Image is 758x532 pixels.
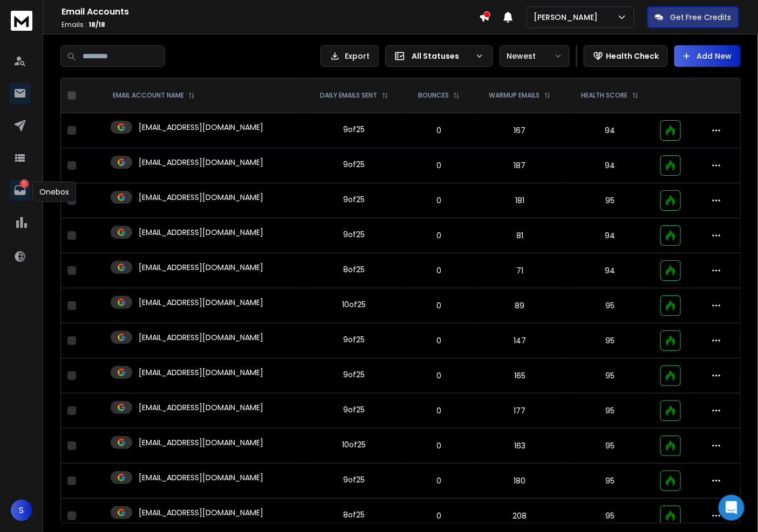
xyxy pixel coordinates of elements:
td: 187 [474,148,566,183]
p: 0 [411,195,467,206]
p: 0 [411,125,467,136]
td: 163 [474,429,566,464]
p: [EMAIL_ADDRESS][DOMAIN_NAME] [139,227,263,238]
div: 8 of 25 [344,509,365,520]
p: 0 [411,405,467,416]
td: 180 [474,464,566,499]
div: EMAIL ACCOUNT NAME [113,91,195,100]
p: 0 [411,160,467,171]
span: 18 / 18 [88,20,105,29]
p: Emails : [62,20,479,29]
button: Newest [500,45,570,67]
td: 95 [566,464,654,499]
div: 9 of 25 [344,369,365,380]
button: Add New [674,45,741,67]
div: 8 of 25 [344,264,365,275]
div: 10 of 25 [343,299,366,310]
p: BOUNCES [418,91,449,100]
p: 0 [411,230,467,241]
p: [EMAIL_ADDRESS][DOMAIN_NAME] [139,262,263,273]
a: 1 [9,179,31,201]
td: 167 [474,113,566,148]
div: 9 of 25 [344,159,365,170]
div: 9 of 25 [344,124,365,135]
p: HEALTH SCORE [582,91,628,100]
div: 9 of 25 [344,474,365,485]
p: [EMAIL_ADDRESS][DOMAIN_NAME] [139,367,263,378]
p: Get Free Credits [670,12,732,23]
td: 81 [474,218,566,253]
td: 94 [566,113,654,148]
p: [PERSON_NAME] [534,12,602,23]
div: Open Intercom Messenger [719,495,745,521]
td: 95 [566,393,654,429]
div: 10 of 25 [343,439,366,450]
td: 95 [566,183,654,218]
p: 0 [411,440,467,451]
p: 1 [20,179,29,188]
td: 94 [566,253,654,288]
td: 165 [474,358,566,393]
p: [EMAIL_ADDRESS][DOMAIN_NAME] [139,192,263,203]
p: [EMAIL_ADDRESS][DOMAIN_NAME] [139,437,263,448]
p: [EMAIL_ADDRESS][DOMAIN_NAME] [139,157,263,168]
p: 0 [411,370,467,381]
p: WARMUP EMAILS [489,91,540,100]
td: 94 [566,218,654,253]
button: S [11,500,32,521]
button: Get Free Credits [647,6,739,28]
td: 95 [566,323,654,358]
td: 95 [566,288,654,323]
td: 177 [474,393,566,429]
button: Health Check [584,45,668,67]
div: Onebox [32,182,76,202]
p: [EMAIL_ADDRESS][DOMAIN_NAME] [139,507,263,518]
p: [EMAIL_ADDRESS][DOMAIN_NAME] [139,122,263,133]
p: 0 [411,335,467,346]
p: [EMAIL_ADDRESS][DOMAIN_NAME] [139,472,263,483]
p: 0 [411,510,467,521]
p: [EMAIL_ADDRESS][DOMAIN_NAME] [139,332,263,343]
div: 9 of 25 [344,334,365,345]
div: 9 of 25 [344,404,365,415]
p: [EMAIL_ADDRESS][DOMAIN_NAME] [139,297,263,308]
td: 95 [566,429,654,464]
div: 9 of 25 [344,194,365,205]
td: 181 [474,183,566,218]
td: 95 [566,358,654,393]
p: 0 [411,265,467,276]
h1: Email Accounts [62,5,479,18]
button: Export [320,45,379,67]
td: 94 [566,148,654,183]
td: 71 [474,253,566,288]
p: [EMAIL_ADDRESS][DOMAIN_NAME] [139,402,263,413]
img: logo [11,11,32,31]
p: 0 [411,300,467,311]
td: 147 [474,323,566,358]
p: DAILY EMAILS SENT [320,91,378,100]
p: 0 [411,475,467,486]
p: All Statuses [412,51,471,61]
div: 9 of 25 [344,229,365,240]
p: Health Check [606,51,659,61]
td: 89 [474,288,566,323]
